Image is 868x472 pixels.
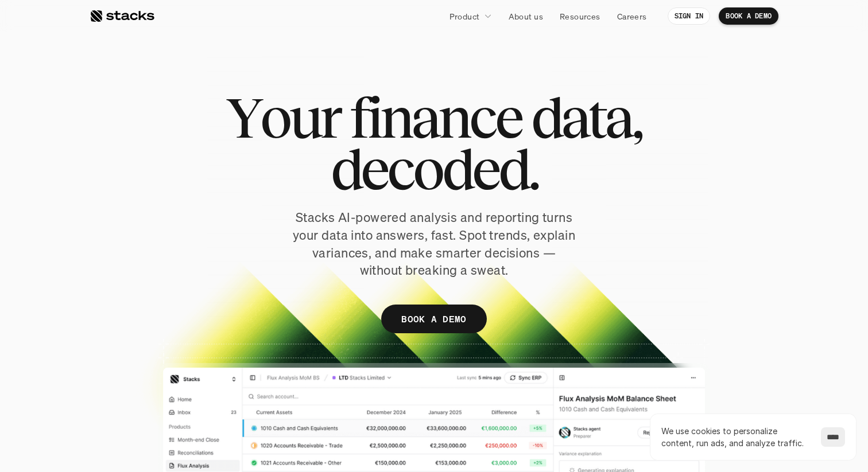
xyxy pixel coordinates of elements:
p: We use cookies to personalize content, run ads, and analyze traffic. [661,425,809,449]
span: Y [226,92,260,143]
span: e [361,143,387,195]
span: o [413,143,442,195]
p: Resources [560,10,600,22]
span: f [350,92,367,143]
span: , [631,92,642,143]
p: BOOK A DEMO [401,311,467,327]
span: c [387,143,413,195]
a: Resources [553,6,607,26]
span: n [438,92,469,143]
a: SIGN IN [668,7,711,25]
span: c [469,92,495,143]
a: BOOK A DEMO [719,7,778,25]
a: About us [502,6,550,26]
p: About us [509,10,543,22]
span: a [604,92,631,143]
span: u [289,92,320,143]
span: d [531,92,561,143]
span: d [498,143,528,195]
span: a [411,92,438,143]
span: d [331,143,361,195]
p: Careers [617,10,647,22]
span: t [588,92,604,143]
span: e [495,92,521,143]
span: a [561,92,588,143]
a: Privacy Policy [135,219,186,227]
span: . [528,143,538,195]
span: e [472,143,498,195]
p: Product [449,10,480,22]
span: d [442,143,472,195]
p: SIGN IN [675,12,704,20]
span: i [367,92,380,143]
p: BOOK A DEMO [726,12,772,20]
span: r [320,92,340,143]
p: Stacks AI-powered analysis and reporting turns your data into answers, fast. Spot trends, explain... [290,209,578,279]
a: Careers [610,6,654,26]
span: o [260,92,289,143]
span: n [380,92,411,143]
a: BOOK A DEMO [381,305,487,333]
